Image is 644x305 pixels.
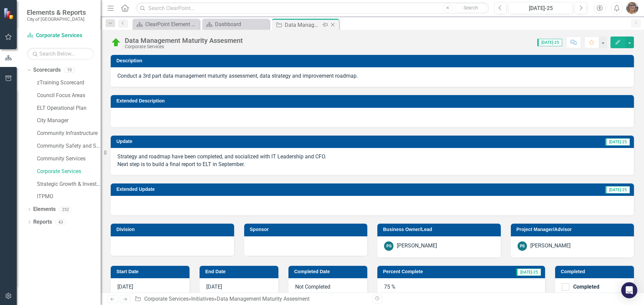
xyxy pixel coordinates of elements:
[285,21,321,29] div: Data Management Maturity Assesment
[464,5,478,10] span: Search
[37,117,101,125] a: City Manager
[33,66,61,74] a: Scorecards
[37,79,101,87] a: zTraining Scorecard
[135,295,367,303] div: » »
[605,186,630,194] span: [DATE]-25
[37,92,101,99] a: Council Focus Areas
[136,2,489,14] input: Search ClearPoint...
[144,296,189,302] a: Corporate Services
[191,296,214,302] a: Initiatives
[215,20,268,28] div: Dashboard
[383,269,480,274] h3: Percent Complete
[145,20,198,28] div: ClearPoint Element Definitions
[37,193,101,201] a: ITPMO
[37,130,101,137] a: Community Infrastructure
[116,227,231,232] h3: Division
[117,73,358,79] span: Conduct a 3rd part data management maturity assessment, data strategy and improvement roadmap.
[383,227,497,232] h3: Business Owner/Lead
[37,104,101,112] a: ELT Operational Plan
[205,269,275,274] h3: End Date
[384,241,393,251] div: PS
[117,284,133,290] span: [DATE]
[537,39,562,46] span: [DATE]-25
[517,227,631,232] h3: Project Manager/Advisor
[125,44,243,49] div: Corporate Services
[206,284,222,290] span: [DATE]
[55,219,66,225] div: 43
[621,282,637,298] div: Open Intercom Messenger
[3,7,15,19] img: ClearPoint Strategy
[397,242,437,250] div: [PERSON_NAME]
[518,241,527,251] div: PS
[116,269,186,274] h3: Start Date
[37,168,101,175] a: Corporate Services
[626,2,638,14] img: Rosaline Wood
[33,206,56,213] a: Elements
[111,37,121,48] img: On Target
[116,98,631,103] h3: Extended Description
[217,296,310,302] div: Data Management Maturity Assesment
[116,58,631,63] h3: Description
[454,3,487,13] button: Search
[27,32,94,40] a: Corporate Services
[561,269,631,274] h3: Completed
[37,155,101,163] a: Community Services
[116,187,425,192] h3: Extended Update
[204,20,268,28] a: Dashboard
[27,8,86,16] span: Elements & Reports
[250,227,364,232] h3: Sponsor
[605,138,630,146] span: [DATE]-25
[294,269,364,274] h3: Completed Date
[27,48,94,60] input: Search Below...
[33,218,52,226] a: Reports
[125,37,243,44] div: Data Management Maturity Assesment
[59,207,72,212] div: 252
[116,139,314,144] h3: Update
[530,242,571,250] div: [PERSON_NAME]
[516,269,541,276] span: [DATE]-25
[37,142,101,150] a: Community Safety and Social Services
[37,180,101,188] a: Strategic Growth & Investment
[64,67,75,73] div: 10
[134,20,198,28] a: ClearPoint Element Definitions
[27,16,86,22] small: City of [GEOGRAPHIC_DATA]
[508,2,573,14] button: [DATE]-25
[288,278,367,298] div: Not Completed
[377,278,545,298] div: 75 %
[117,153,627,168] p: Strategy and roadmap have been completed, and socialized with IT Leadership and CFO. Next step is...
[511,4,571,12] div: [DATE]-25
